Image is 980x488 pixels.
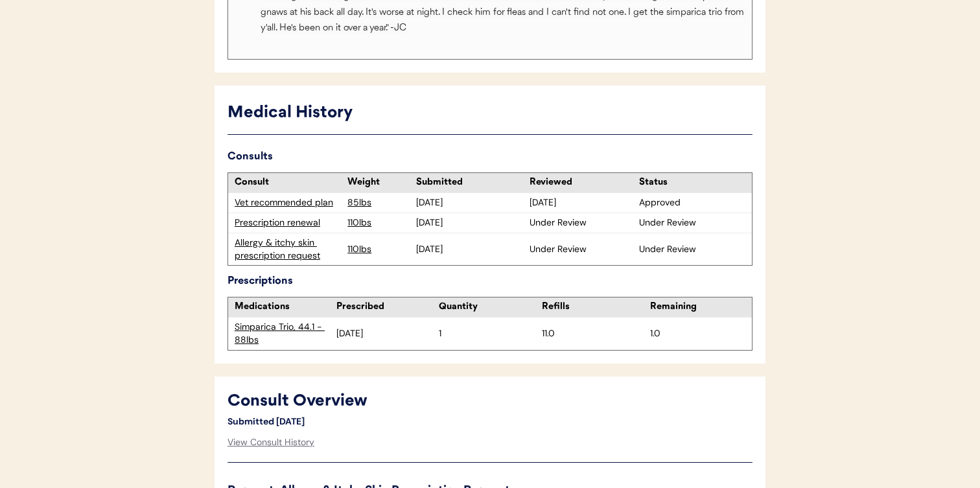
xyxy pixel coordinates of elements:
div: Consults [227,148,752,166]
div: Submitted [DATE] [227,413,325,430]
div: Under Review [530,216,636,229]
div: 1.0 [650,327,752,340]
div: Remaining [650,301,752,314]
div: Under Review [639,216,745,229]
div: Allergy & itchy skin prescription request [235,237,341,262]
div: Weight [347,176,413,189]
div: Quantity [439,301,541,314]
div: Reviewed [530,176,636,189]
div: Approved [639,196,745,209]
div: Under Review [639,243,745,256]
div: [DATE] [416,243,522,256]
div: 1 [439,327,541,340]
div: [DATE] [336,327,439,340]
div: 110lbs [347,243,413,256]
div: Consult [235,176,341,189]
div: 85lbs [347,196,413,209]
div: 110lbs [347,216,413,229]
div: Status [639,176,745,189]
div: 11.0 [542,327,644,340]
div: Medications [235,301,336,314]
div: Prescribed [336,301,439,314]
div: Prescription renewal [235,216,341,229]
div: View Consult History [227,430,314,456]
div: Submitted [416,176,522,189]
div: Under Review [530,243,636,256]
div: Prescriptions [227,272,752,290]
div: Consult Overview [227,389,610,414]
div: Simparica Trio, 44.1 - 88lbs [235,321,336,346]
div: [DATE] [416,196,522,209]
div: Medical History [227,101,752,126]
div: [DATE] [416,216,522,229]
div: Vet recommended plan [235,196,341,209]
div: [DATE] [530,196,636,209]
div: Refills [542,301,644,314]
